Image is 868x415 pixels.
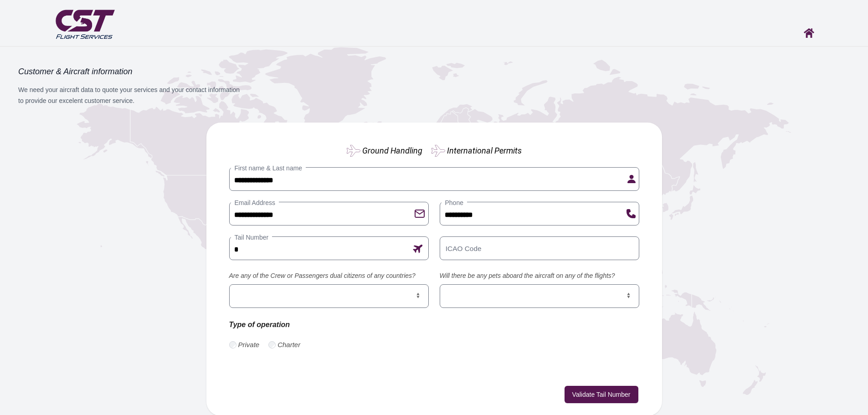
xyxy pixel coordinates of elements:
img: CST Flight Services logo [53,6,117,41]
label: Will there be any pets aboard the aircraft on any of the flights? [440,271,639,281]
label: Charter [277,340,300,350]
p: Type of operation [229,319,429,331]
label: Ground Handling [362,144,422,157]
label: International Permits [447,144,522,157]
label: Email Address [231,198,279,207]
label: First name & Last name [231,164,306,173]
label: Tail Number [231,233,272,242]
label: Phone [442,198,467,207]
img: Home [804,28,814,38]
label: ICAO Code [442,243,485,253]
label: Are any of the Crew or Passengers dual citizens of any countries? [229,271,429,281]
button: Validate Tail Number [565,386,638,403]
label: Private [238,340,260,350]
